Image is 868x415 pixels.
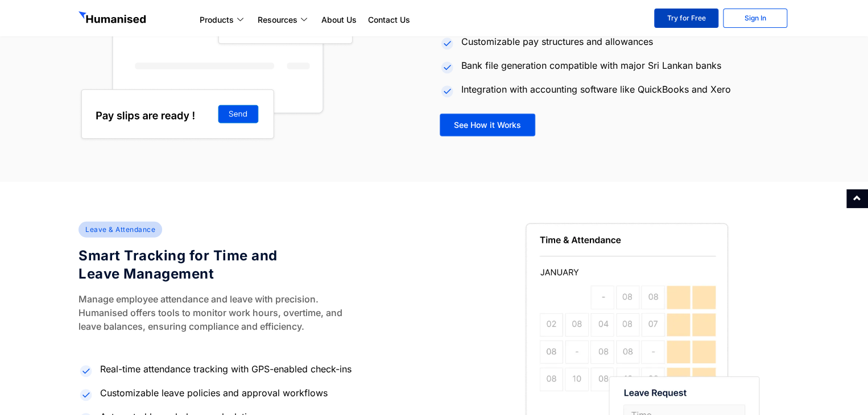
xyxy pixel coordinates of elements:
[723,9,787,28] a: Sign In
[78,11,148,26] img: GetHumanised Logo
[194,13,252,27] a: Products
[252,13,316,27] a: Resources
[362,13,416,27] a: Contact Us
[454,121,521,129] span: See How it Works
[78,247,315,283] h4: Smart Tracking for Time and Leave Management
[97,362,352,376] span: Real-time attendance tracking with GPS-enabled check-ins
[654,9,718,28] a: Try for Free
[440,114,535,136] a: See How it Works
[458,35,653,48] span: Customizable pay structures and allowances
[316,13,362,27] a: About Us
[458,59,721,72] span: Bank file generation compatible with major Sri Lankan banks
[85,225,155,234] span: Leave & Attendance
[78,292,356,333] p: Manage employee attendance and leave with precision. Humanised offers tools to monitor work hours...
[97,386,328,400] span: Customizable leave policies and approval workflows
[458,82,731,96] span: Integration with accounting software like QuickBooks and Xero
